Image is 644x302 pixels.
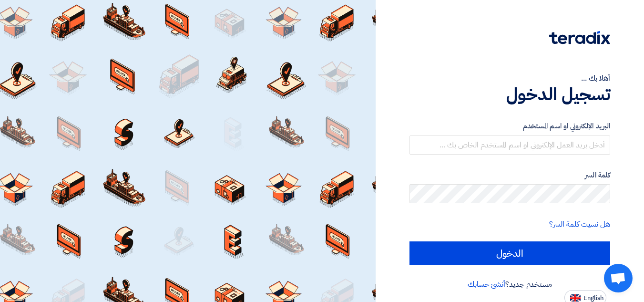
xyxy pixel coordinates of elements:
label: كلمة السر [409,170,610,181]
span: English [583,295,603,302]
a: أنشئ حسابك [468,279,505,290]
input: الدخول [409,241,610,265]
label: البريد الإلكتروني او اسم المستخدم [409,121,610,132]
a: هل نسيت كلمة السر؟ [549,219,610,230]
h1: تسجيل الدخول [409,84,610,105]
input: أدخل بريد العمل الإلكتروني او اسم المستخدم الخاص بك ... [409,135,610,155]
img: Teradix logo [549,31,610,44]
div: مستخدم جديد؟ [409,279,610,290]
div: أهلا بك ... [409,73,610,84]
div: دردشة مفتوحة [604,264,633,292]
img: en-US.png [570,294,581,302]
